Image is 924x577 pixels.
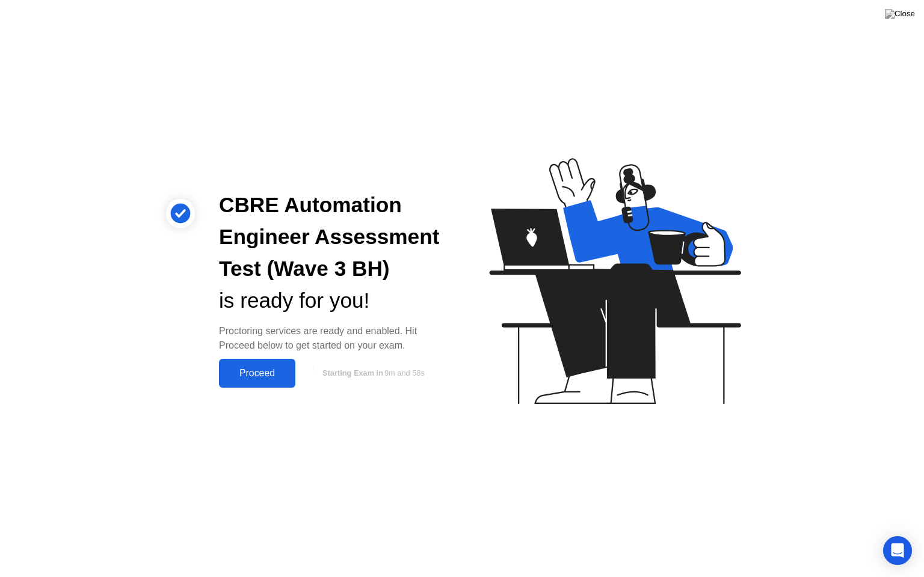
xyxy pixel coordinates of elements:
[219,285,443,317] div: is ready for you!
[885,9,915,19] img: Close
[219,359,295,388] button: Proceed
[219,189,443,284] div: CBRE Automation Engineer Assessment Test (Wave 3 BH)
[219,324,443,353] div: Proctoring services are ready and enabled. Hit Proceed below to get started on your exam.
[223,368,292,379] div: Proceed
[384,368,425,377] span: 9m and 58s
[883,536,912,565] div: Open Intercom Messenger
[301,362,443,385] button: Starting Exam in9m and 58s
